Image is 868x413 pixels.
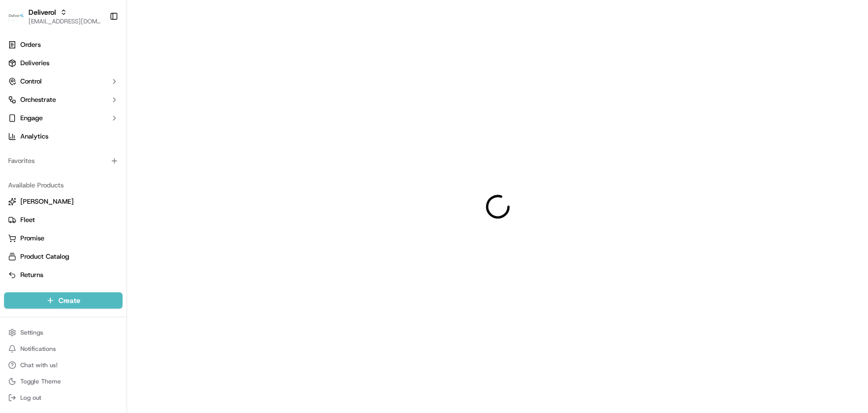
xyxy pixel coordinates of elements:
span: Promise [20,234,44,243]
button: Promise [4,230,123,246]
button: Create [4,292,123,309]
a: Product Catalog [8,252,118,261]
a: Fleet [8,215,118,225]
span: Control [20,77,42,86]
a: Returns [8,270,118,280]
a: Promise [8,234,118,243]
span: Fleet [20,215,35,225]
button: [PERSON_NAME] [4,194,123,210]
span: Product Catalog [20,252,69,261]
a: Orders [4,37,123,53]
button: Returns [4,267,123,283]
button: Toggle Theme [4,374,123,389]
button: Product Catalog [4,249,123,265]
button: Orchestrate [4,92,123,108]
a: Deliveries [4,55,123,71]
span: Toggle Theme [20,377,61,386]
div: Favorites [4,153,123,169]
span: Orchestrate [20,95,56,104]
button: DeliverolDeliverol[EMAIL_ADDRESS][DOMAIN_NAME] [4,4,105,29]
button: [EMAIL_ADDRESS][DOMAIN_NAME] [28,17,101,25]
span: Deliveries [20,59,49,68]
span: Chat with us! [20,361,57,369]
span: Create [58,295,80,306]
button: Notifications [4,342,123,356]
span: Returns [20,270,43,280]
div: Available Products [4,177,123,194]
span: Engage [20,114,43,123]
span: [PERSON_NAME] [20,197,74,206]
span: Orders [20,40,41,49]
button: Deliverol [28,7,56,17]
button: Chat with us! [4,358,123,372]
img: Deliverol [8,9,24,23]
span: Log out [20,394,41,402]
a: [PERSON_NAME] [8,197,118,206]
button: Log out [4,391,123,405]
button: Engage [4,110,123,126]
span: Settings [20,328,43,337]
button: Settings [4,325,123,340]
span: Analytics [20,132,48,141]
button: Fleet [4,212,123,228]
button: Control [4,73,123,90]
a: Analytics [4,128,123,145]
span: Notifications [20,345,56,353]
